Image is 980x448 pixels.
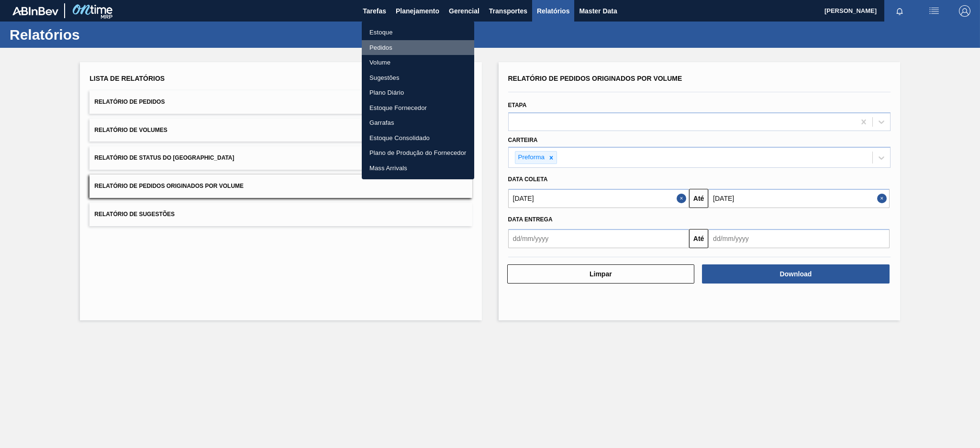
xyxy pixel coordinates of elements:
[362,131,474,146] a: Estoque Consolidado
[362,161,474,176] a: Mass Arrivals
[362,40,474,55] a: Pedidos
[362,85,474,100] a: Plano Diário
[362,115,474,131] a: Garrafas
[362,25,474,40] a: Estoque
[362,70,474,86] a: Sugestões
[362,100,474,116] a: Estoque Fornecedor
[362,55,474,70] a: Volume
[362,145,474,161] a: Plano de Produção do Fornecedor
